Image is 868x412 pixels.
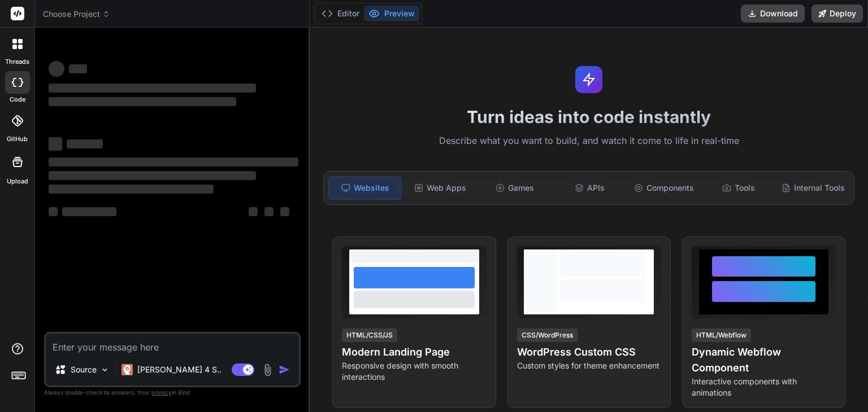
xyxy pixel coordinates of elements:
span: ‌ [69,64,87,73]
label: Upload [7,177,28,186]
span: Choose Project [43,8,110,20]
label: GitHub [7,134,28,144]
div: Internal Tools [777,176,849,200]
h4: WordPress Custom CSS [517,344,661,360]
h4: Modern Landing Page [342,344,486,360]
label: threads [5,57,29,67]
p: Interactive components with animations [692,376,836,398]
h1: Turn ideas into code instantly [316,107,861,127]
div: Games [479,176,551,200]
div: Components [628,176,700,200]
button: Editor [317,6,364,21]
span: ‌ [249,207,258,216]
span: ‌ [49,185,214,194]
h4: Dynamic Webflow Component [692,344,836,376]
p: Always double-check its answers. Your in Bind [44,387,301,398]
button: Deploy [811,5,863,23]
p: [PERSON_NAME] 4 S.. [137,364,222,375]
div: Web Apps [404,176,476,200]
span: privacy [151,389,172,396]
div: Tools [702,176,775,200]
span: ‌ [264,207,274,216]
span: ‌ [49,157,298,166]
span: ‌ [49,97,236,106]
span: ‌ [67,139,103,148]
img: Claude 4 Sonnet [121,364,133,375]
div: APIs [553,176,626,200]
span: ‌ [62,207,116,216]
p: Source [71,364,97,375]
img: attachment [261,363,274,376]
img: Pick Models [100,365,110,375]
span: ‌ [49,84,256,93]
span: ‌ [49,61,64,77]
span: ‌ [49,207,58,216]
p: Describe what you want to build, and watch it come to life in real-time [316,134,861,148]
div: HTML/CSS/JS [342,328,397,342]
span: ‌ [49,137,62,151]
button: Download [741,5,805,23]
div: HTML/Webflow [692,328,751,342]
img: icon [279,364,290,375]
label: code [10,95,25,104]
span: ‌ [280,207,289,216]
div: CSS/WordPress [517,328,578,342]
button: Preview [364,6,419,21]
span: ‌ [49,171,256,180]
div: Websites [328,176,402,200]
p: Custom styles for theme enhancement [517,360,661,371]
p: Responsive design with smooth interactions [342,360,486,383]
